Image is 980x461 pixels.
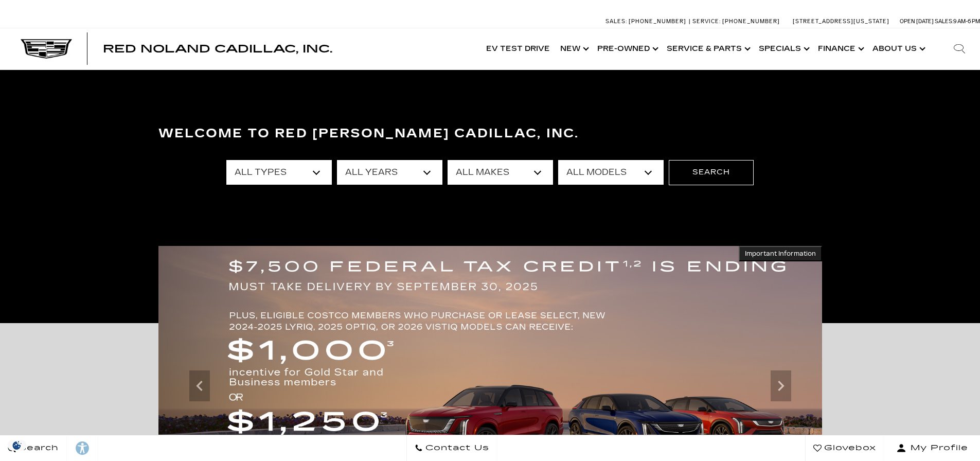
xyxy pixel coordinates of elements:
span: My Profile [906,441,968,455]
span: Service: [692,18,721,25]
section: Click to Open Cookie Consent Modal [5,440,29,451]
a: Service & Parts [662,28,754,69]
span: Contact Us [423,441,489,455]
a: Finance [813,28,867,69]
a: [STREET_ADDRESS][US_STATE] [793,18,889,25]
button: Open user profile menu [884,435,980,461]
a: Specials [754,28,813,69]
span: Search [16,441,59,455]
div: Next [771,370,791,401]
span: Open [DATE] [900,18,934,25]
a: Service: [PHONE_NUMBER] [689,19,782,24]
a: Red Noland Cadillac, Inc. [103,44,332,54]
select: Filter by model [558,160,664,185]
span: Red Noland Cadillac, Inc. [103,43,332,55]
h3: Welcome to Red [PERSON_NAME] Cadillac, Inc. [158,123,822,144]
a: Sales: [PHONE_NUMBER] [605,19,689,24]
span: Glovebox [822,441,876,455]
a: Pre-Owned [592,28,662,69]
img: Cadillac Dark Logo with Cadillac White Text [21,39,72,59]
span: [PHONE_NUMBER] [722,18,780,25]
img: Opt-Out Icon [5,440,29,451]
a: New [555,28,592,69]
a: EV Test Drive [481,28,555,69]
span: Important Information [745,250,816,258]
span: [PHONE_NUMBER] [629,18,686,25]
button: Important Information [739,246,822,261]
a: About Us [867,28,929,69]
a: Contact Us [406,435,497,461]
span: Sales: [935,18,953,25]
select: Filter by type [226,160,332,185]
span: 9 AM-6 PM [953,18,980,25]
a: Glovebox [805,435,884,461]
select: Filter by make [448,160,553,185]
div: Previous [189,370,210,401]
select: Filter by year [337,160,442,185]
span: Sales: [605,18,627,25]
button: Search [669,160,754,185]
